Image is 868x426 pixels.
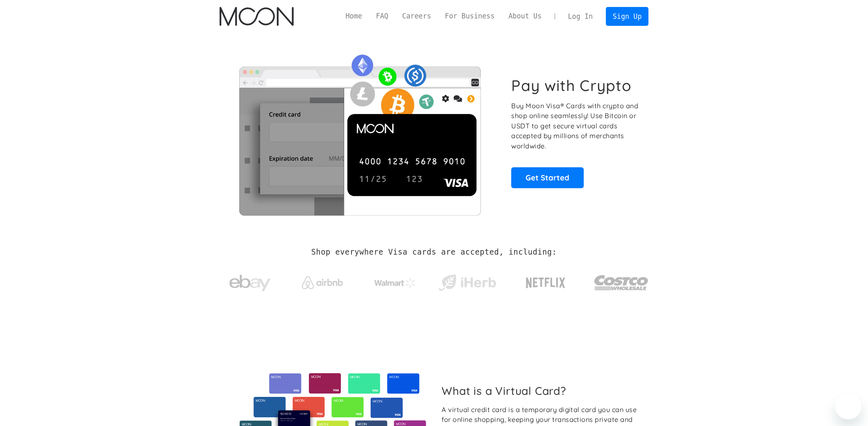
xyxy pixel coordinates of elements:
[220,262,281,300] a: ebay
[594,267,649,298] img: Costco
[374,278,415,288] img: Walmart
[292,268,353,293] a: Airbnb
[511,76,632,95] h1: Pay with Crypto
[511,101,639,151] p: Buy Moon Visa® Cards with crypto and shop online seamlessly! Use Bitcoin or USDT to get secure vi...
[442,384,642,397] h2: What is a Virtual Card?
[229,270,270,296] img: ebay
[311,248,557,257] h2: Shop everywhere Visa cards are accepted, including:
[220,7,294,26] img: Moon Logo
[437,272,498,294] img: iHerb
[511,167,584,188] a: Get Started
[594,259,649,302] a: Costco
[606,7,648,25] a: Sign Up
[220,49,500,215] img: Moon Cards let you spend your crypto anywhere Visa is accepted.
[525,273,566,293] img: Netflix
[369,11,395,21] a: FAQ
[437,264,498,298] a: iHerb
[364,270,425,292] a: Walmart
[339,11,369,21] a: Home
[302,276,343,289] img: Airbnb
[501,11,548,21] a: About Us
[395,11,438,21] a: Careers
[438,11,501,21] a: For Business
[220,7,294,26] a: home
[561,7,600,25] a: Log In
[835,393,861,419] iframe: Button to launch messaging window
[509,264,582,297] a: Netflix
